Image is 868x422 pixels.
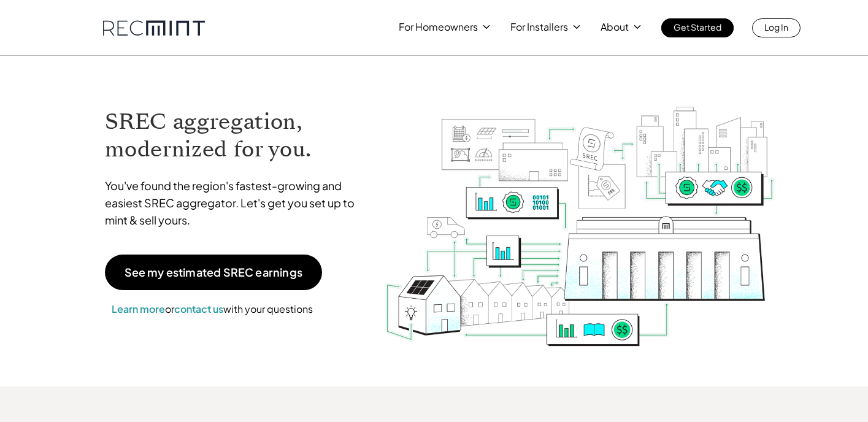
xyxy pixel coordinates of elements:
p: You've found the region's fastest-growing and easiest SREC aggregator. Let's get you set up to mi... [105,177,366,229]
a: Learn more [112,302,165,315]
a: contact us [174,302,223,315]
p: For Homeowners [399,18,478,36]
a: See my estimated SREC earnings [105,255,322,290]
p: For Installers [510,18,568,36]
p: See my estimated SREC earnings [125,267,302,278]
p: Log In [764,18,788,36]
p: Get Started [674,18,721,36]
p: About [601,18,629,36]
img: RECmint value cycle [384,74,775,350]
h1: SREC aggregation, modernized for you. [105,108,366,163]
a: Log In [752,18,801,37]
p: or with your questions [105,301,320,317]
a: Get Started [661,18,734,37]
